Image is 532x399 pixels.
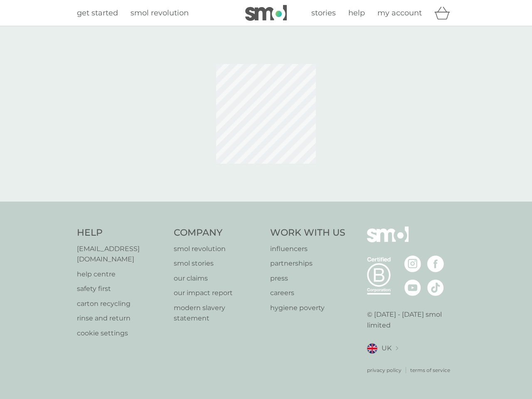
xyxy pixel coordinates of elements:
[367,227,409,255] img: smol
[404,256,421,272] img: visit the smol Instagram page
[270,227,345,239] h4: Work With Us
[404,279,421,296] img: visit the smol Youtube page
[174,303,262,324] a: modern slavery statement
[77,328,165,339] a: cookie settings
[77,8,118,17] span: get started
[348,8,365,17] span: help
[367,343,377,354] img: UK flag
[174,273,262,284] a: our claims
[367,366,401,374] a: privacy policy
[410,366,450,374] a: terms of service
[270,244,345,254] a: influencers
[382,343,392,354] span: UK
[427,279,444,296] img: visit the smol Tiktok page
[377,8,422,17] span: my account
[77,298,165,309] a: carton recycling
[270,288,345,298] a: careers
[174,244,262,254] a: smol revolution
[77,244,165,265] a: [EMAIL_ADDRESS][DOMAIN_NAME]
[311,8,336,17] span: stories
[245,5,287,21] img: smol
[77,313,165,324] a: rinse and return
[427,256,444,272] img: visit the smol Facebook page
[131,7,189,19] a: smol revolution
[377,7,422,19] a: my account
[174,288,262,298] a: our impact report
[270,303,345,313] a: hygiene poverty
[131,8,189,17] span: smol revolution
[311,7,336,19] a: stories
[270,273,345,284] a: press
[77,227,165,239] h4: Help
[396,346,398,351] img: select a new location
[77,269,165,280] a: help centre
[434,5,455,21] div: basket
[174,258,262,269] a: smol stories
[367,309,456,330] p: © [DATE] - [DATE] smol limited
[174,227,262,239] h4: Company
[77,7,118,19] a: get started
[270,258,345,269] a: partnerships
[348,7,365,19] a: help
[77,283,165,294] a: safety first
